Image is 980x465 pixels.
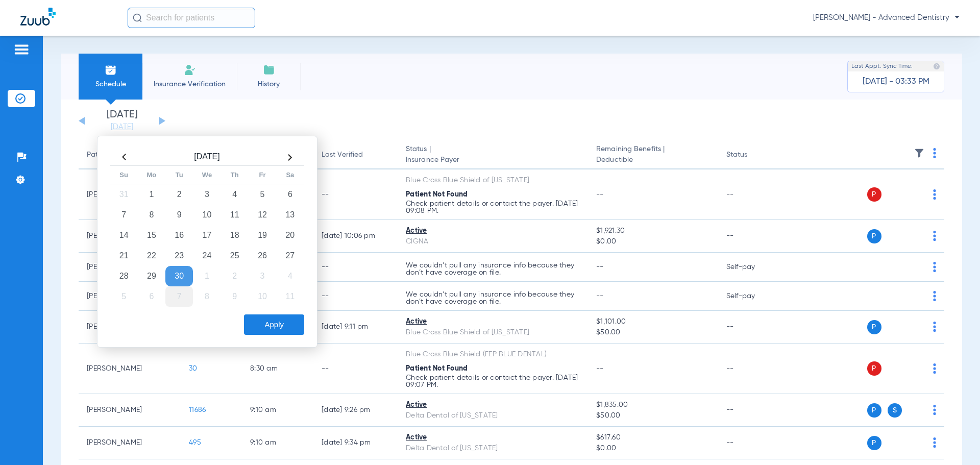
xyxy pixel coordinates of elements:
[87,150,132,160] div: Patient Name
[813,13,960,23] span: [PERSON_NAME] - Advanced Dentistry
[596,327,709,338] span: $50.00
[933,63,940,70] img: last sync help info
[91,110,153,132] li: [DATE]
[79,394,181,427] td: [PERSON_NAME]
[933,148,936,158] img: group-dot-blue.svg
[867,436,881,450] span: P
[596,410,709,421] span: $50.00
[888,403,902,418] span: S
[406,316,580,327] div: Active
[596,263,604,271] span: --
[718,141,787,169] th: Status
[596,155,709,165] span: Deductible
[406,226,580,236] div: Active
[87,150,173,160] div: Patient Name
[596,292,604,300] span: --
[933,405,936,415] img: group-dot-blue.svg
[933,189,936,200] img: group-dot-blue.svg
[86,79,135,89] span: Schedule
[718,220,787,253] td: --
[263,64,275,76] img: History
[588,141,718,169] th: Remaining Benefits |
[406,262,580,276] p: We couldn’t pull any insurance info because they don’t have coverage on file.
[406,155,580,165] span: Insurance Payer
[406,200,580,214] p: Check patient details or contact the payer. [DATE] 09:08 PM.
[596,365,604,372] span: --
[406,236,580,247] div: CIGNA
[128,8,255,28] input: Search for patients
[596,316,709,327] span: $1,101.00
[933,262,936,272] img: group-dot-blue.svg
[150,79,229,89] span: Insurance Verification
[313,169,398,220] td: --
[189,365,198,372] span: 30
[596,400,709,410] span: $1,835.00
[718,427,787,459] td: --
[313,344,398,394] td: --
[867,229,881,243] span: P
[242,427,313,459] td: 9:10 AM
[933,231,936,241] img: group-dot-blue.svg
[242,344,313,394] td: 8:30 AM
[313,220,398,253] td: [DATE] 10:06 PM
[933,363,936,374] img: group-dot-blue.svg
[133,13,142,22] img: Search Icon
[105,64,117,76] img: Schedule
[406,374,580,388] p: Check patient details or contact the payer. [DATE] 09:07 PM.
[91,122,153,132] a: [DATE]
[718,282,787,311] td: Self-pay
[313,282,398,311] td: --
[20,8,56,26] img: Zuub Logo
[851,61,913,71] span: Last Appt. Sync Time:
[406,327,580,338] div: Blue Cross Blue Shield of [US_STATE]
[406,291,580,305] p: We couldn’t pull any insurance info because they don’t have coverage on file.
[718,253,787,282] td: Self-pay
[867,361,881,376] span: P
[313,253,398,282] td: --
[244,314,304,335] button: Apply
[867,403,881,418] span: P
[933,291,936,301] img: group-dot-blue.svg
[596,191,604,198] span: --
[596,432,709,443] span: $617.60
[313,311,398,344] td: [DATE] 9:11 PM
[718,169,787,220] td: --
[406,410,580,421] div: Delta Dental of [US_STATE]
[322,150,389,160] div: Last Verified
[406,365,468,372] span: Patient Not Found
[406,175,580,186] div: Blue Cross Blue Shield of [US_STATE]
[406,432,580,443] div: Active
[406,349,580,360] div: Blue Cross Blue Shield (FEP BLUE DENTAL)
[406,400,580,410] div: Active
[863,77,929,87] span: [DATE] - 03:33 PM
[189,439,201,446] span: 495
[914,148,924,158] img: filter.svg
[718,394,787,427] td: --
[189,406,206,413] span: 11686
[244,79,293,89] span: History
[718,311,787,344] td: --
[933,437,936,448] img: group-dot-blue.svg
[406,443,580,454] div: Delta Dental of [US_STATE]
[79,427,181,459] td: [PERSON_NAME]
[13,43,30,56] img: hamburger-icon
[79,344,181,394] td: [PERSON_NAME]
[406,191,468,198] span: Patient Not Found
[322,150,363,160] div: Last Verified
[313,427,398,459] td: [DATE] 9:34 PM
[596,236,709,247] span: $0.00
[313,394,398,427] td: [DATE] 9:26 PM
[718,344,787,394] td: --
[933,322,936,332] img: group-dot-blue.svg
[596,443,709,454] span: $0.00
[398,141,588,169] th: Status |
[242,394,313,427] td: 9:10 AM
[867,187,881,202] span: P
[138,149,276,166] th: [DATE]
[184,64,196,76] img: Manual Insurance Verification
[596,226,709,236] span: $1,921.30
[867,320,881,334] span: P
